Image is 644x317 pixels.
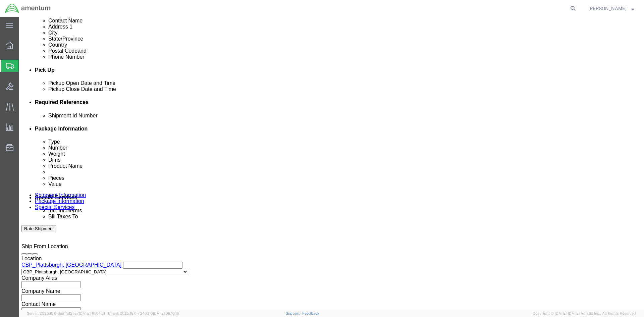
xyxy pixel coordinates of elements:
[5,3,51,13] img: logo
[302,311,319,315] a: Feedback
[27,311,105,315] span: Server: 2025.18.0-daa1fe12ee7
[108,311,179,315] span: Client: 2025.18.0-7346316
[286,311,303,315] a: Support
[19,17,644,310] iframe: FS Legacy Container
[79,311,105,315] span: [DATE] 10:04:51
[588,4,635,12] button: [PERSON_NAME]
[533,311,636,316] span: Copyright © [DATE]-[DATE] Agistix Inc., All Rights Reserved
[588,5,627,12] span: Matthew Cartier
[153,311,179,315] span: [DATE] 08:10:16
